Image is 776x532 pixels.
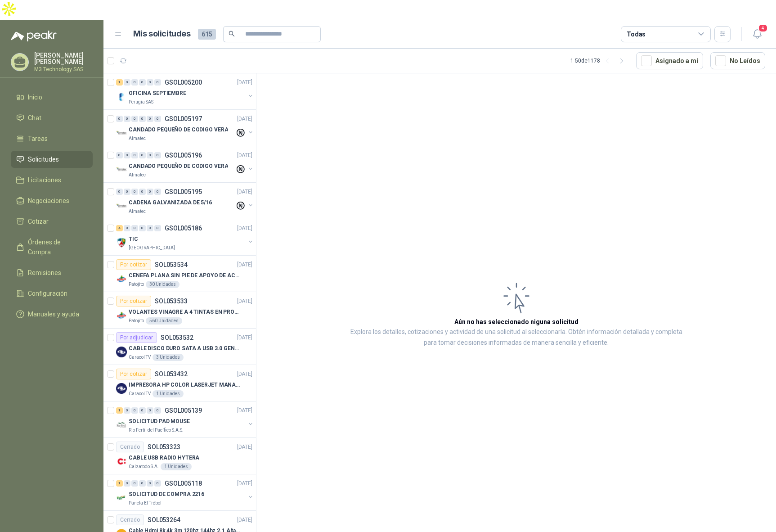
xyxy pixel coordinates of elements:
[454,317,579,327] h3: Aún no has seleccionado niguna solicitud
[116,369,151,379] div: Por cotizar
[116,442,144,452] div: Cerrado
[155,261,188,268] p: SOL053534
[116,332,157,343] div: Por adjudicar
[129,171,146,179] p: Almatec
[155,298,188,304] p: SOL053533
[116,225,123,231] div: 4
[28,175,61,185] span: Licitaciones
[129,271,241,280] p: CENEFA PLANA SIN PIE DE APOYO DE ACUERDO A LA IMAGEN ADJUNTA
[139,189,146,195] div: 0
[147,189,153,195] div: 0
[161,463,192,470] div: 1 Unidades
[147,79,153,86] div: 0
[636,52,703,69] button: Asignado a mi
[237,443,252,451] p: [DATE]
[116,189,123,195] div: 0
[237,261,252,269] p: [DATE]
[133,27,191,41] h1: Mis solicitudes
[116,492,127,503] img: Company Logo
[139,225,146,231] div: 0
[116,186,254,215] a: 0 0 0 0 0 0 GSOL005195[DATE] Company LogoCADENA GALVANIZADA DE 5/16Almatec
[154,480,161,487] div: 0
[124,116,130,122] div: 0
[131,79,138,86] div: 0
[11,264,93,281] a: Remisiones
[11,213,93,230] a: Cotizar
[154,152,161,158] div: 0
[237,406,252,415] p: [DATE]
[28,237,84,257] span: Órdenes de Compra
[627,29,646,39] div: Todas
[116,383,127,394] img: Company Logo
[116,310,127,321] img: Company Logo
[129,417,190,426] p: SOLICITUD PAD MOUSE
[116,237,127,248] img: Company Logo
[154,116,161,122] div: 0
[116,480,123,487] div: 1
[153,390,184,397] div: 1 Unidades
[129,381,241,389] p: IMPRESORA HP COLOR LASERJET MANAGED E45028DN
[116,77,254,106] a: 1 0 0 0 0 0 GSOL005200[DATE] Company LogoOFICINA SEPTIEMBREPerugia SAS
[237,334,252,342] p: [DATE]
[11,306,93,323] a: Manuales y ayuda
[124,79,130,86] div: 0
[165,407,202,414] p: GSOL005139
[116,128,127,139] img: Company Logo
[570,54,629,68] div: 1 - 50 de 1178
[28,309,79,319] span: Manuales y ayuda
[11,130,93,147] a: Tareas
[139,116,146,122] div: 0
[198,29,216,40] span: 615
[124,407,130,414] div: 0
[11,192,93,209] a: Negociaciones
[116,478,254,507] a: 1 0 0 0 0 0 GSOL005118[DATE] Company LogoSOLICITUD DE COMPRA 2216Panela El Trébol
[749,26,765,42] button: 4
[116,259,151,270] div: Por cotizar
[237,151,252,160] p: [DATE]
[129,427,184,434] p: Rio Fertil del Pacífico S.A.S.
[28,113,41,123] span: Chat
[129,235,138,243] p: TIC
[139,152,146,158] div: 0
[129,463,159,470] p: Calzatodo S.A.
[28,92,42,102] span: Inicio
[129,208,146,215] p: Almatec
[139,480,146,487] div: 0
[116,223,254,252] a: 4 0 0 0 0 0 GSOL005186[DATE] Company LogoTIC[GEOGRAPHIC_DATA]
[155,371,188,377] p: SOL053432
[116,274,127,284] img: Company Logo
[129,162,228,171] p: CANDADO PEQUEÑO DE CODIGO VERA
[147,116,153,122] div: 0
[131,189,138,195] div: 0
[139,407,146,414] div: 0
[131,225,138,231] div: 0
[129,500,161,507] p: Panela El Trébol
[131,407,138,414] div: 0
[237,224,252,233] p: [DATE]
[165,189,202,195] p: GSOL005195
[129,198,212,207] p: CADENA GALVANIZADA DE 5/16
[28,134,48,144] span: Tareas
[11,285,93,302] a: Configuración
[116,347,127,357] img: Company Logo
[129,390,151,397] p: Caracol TV
[237,297,252,306] p: [DATE]
[154,407,161,414] div: 0
[124,152,130,158] div: 0
[11,234,93,261] a: Órdenes de Compra
[131,152,138,158] div: 0
[148,444,180,450] p: SOL053323
[34,67,93,72] p: M3 Technology SAS
[103,438,256,474] a: CerradoSOL053323[DATE] Company LogoCABLE USB RADIO HYTERACalzatodo S.A.1 Unidades
[116,150,254,179] a: 0 0 0 0 0 0 GSOL005196[DATE] Company LogoCANDADO PEQUEÑO DE CODIGO VERAAlmatec
[229,31,235,37] span: search
[147,480,153,487] div: 0
[129,281,144,288] p: Patojito
[116,419,127,430] img: Company Logo
[116,201,127,212] img: Company Logo
[116,456,127,467] img: Company Logo
[165,116,202,122] p: GSOL005197
[710,52,765,69] button: No Leídos
[34,52,93,65] p: [PERSON_NAME] [PERSON_NAME]
[28,154,59,164] span: Solicitudes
